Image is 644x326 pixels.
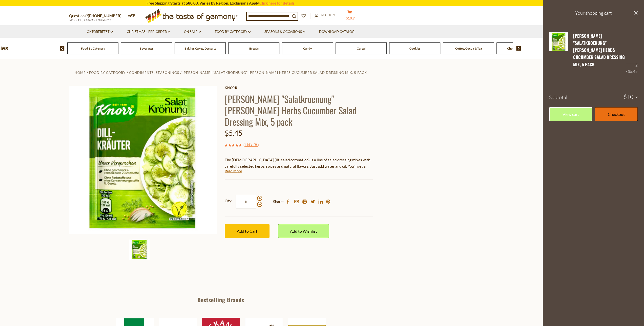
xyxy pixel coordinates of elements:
button: Add to Cart [225,224,269,238]
a: Baking, Cakes, Desserts [184,47,216,50]
a: Food By Category [81,47,105,50]
div: 2 × [626,32,638,75]
a: 1 Review [244,142,258,148]
a: Christmas - PRE-ORDER [127,29,170,35]
a: Click here for details. [259,1,295,5]
span: $5.45 [628,69,638,74]
p: The [DEMOGRAPHIC_DATA] (lit. salad coronation) is a line of salad dressing mixes with carefully s... [225,157,373,169]
a: Food By Category [215,29,251,35]
a: Seasons & Occasions [264,29,305,35]
img: next arrow [516,46,521,51]
h1: [PERSON_NAME] "Salatkroenung" [PERSON_NAME] Herbs Cucumber Salad Dressing Mix, 5 pack [225,93,373,127]
a: Food By Category [89,71,126,75]
a: Checkout [595,107,638,121]
span: MON - FRI, 9:00AM - 5:00PM (EST) [69,19,112,21]
a: Beverages [140,47,153,50]
a: Cookies [409,47,420,50]
span: $10.9 [346,16,355,20]
a: [PERSON_NAME] "Salatkroenung" [PERSON_NAME] Herbs Cucumber Salad Dressing Mix, 5 pack [573,33,625,68]
strong: Qty: [225,198,232,204]
a: Read More [225,168,242,173]
button: $10.9 [342,10,358,23]
a: Add to Wishlist [278,224,329,238]
a: Download Catalog [319,29,355,35]
a: View cart [549,107,592,121]
img: previous arrow [60,46,65,51]
a: On Sale [184,29,201,35]
span: Subtotal [549,94,567,100]
input: Qty: [236,195,256,209]
a: Candy [303,47,312,50]
img: Knorr "Salatkroenung" Dill Herbs Cucumber Salad Dressing Mix, 5 pack [129,240,150,260]
a: Breads [249,47,259,50]
p: Questions? [69,13,125,19]
a: Chocolate & Marzipan [507,47,537,50]
img: Knorr "Salatkroenung" Dill Herbs Cucumber Salad Dressing Mix, 5 pack [69,86,217,234]
span: Account [321,13,337,17]
a: Oktoberfest [87,29,113,35]
a: Knorr [225,86,373,90]
a: Coffee, Cocoa & Tea [455,47,482,50]
a: Account [315,12,337,18]
a: Cereal [357,47,365,50]
a: [PHONE_NUMBER] [88,13,121,18]
a: Knorr "Salatkroenung" Dill Herbs Cucumber Salad Dressing Mix, 5 pack [549,32,568,75]
a: Home [75,71,86,75]
span: $10.9 [624,94,638,100]
span: Add to Cart [237,229,257,233]
img: Knorr "Salatkroenung" Dill Herbs Cucumber Salad Dressing Mix, 5 pack [549,32,568,51]
a: [PERSON_NAME] "Salatkroenung" [PERSON_NAME] Herbs Cucumber Salad Dressing Mix, 5 pack [182,71,367,75]
span: Share: [273,199,284,205]
a: Condiments, Seasonings [129,71,179,75]
span: ( ) [243,142,259,147]
span: $5.45 [225,129,242,137]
